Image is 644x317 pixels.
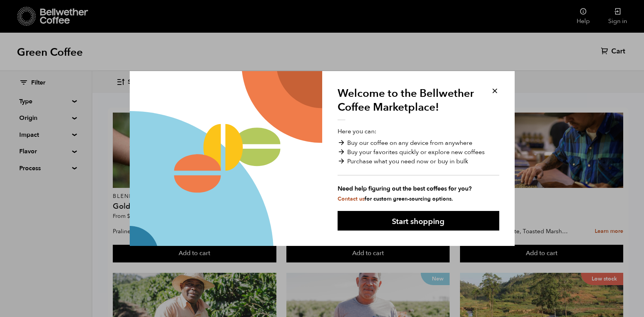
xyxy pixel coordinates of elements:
p: Here you can: [338,127,499,203]
a: Contact us [338,195,365,202]
li: Buy your favorites quickly or explore new coffees [338,148,499,157]
li: Buy our coffee on any device from anywhere [338,138,499,148]
small: for custom green-sourcing options. [338,195,453,202]
li: Purchase what you need now or buy in bulk [338,157,499,166]
strong: Need help figuring out the best coffees for you? [338,184,499,193]
button: Start shopping [338,211,499,231]
h1: Welcome to the Bellwether Coffee Marketplace! [338,86,480,120]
